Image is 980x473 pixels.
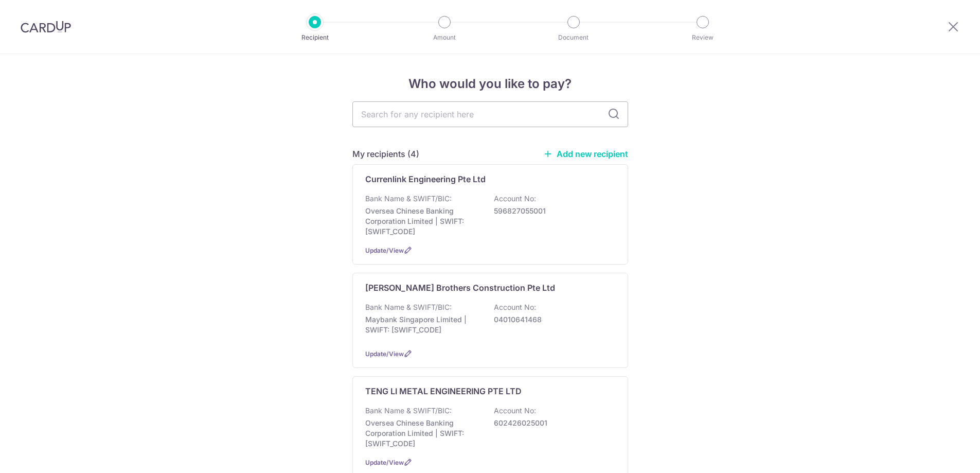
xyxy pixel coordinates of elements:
[277,32,353,43] p: Recipient
[352,148,419,160] h5: My recipients (4)
[365,247,404,254] a: Update/View
[365,173,486,185] p: Currenlink Engineering Pte Ltd
[352,101,628,127] input: Search for any recipient here
[365,206,480,237] p: Oversea Chinese Banking Corporation Limited | SWIFT: [SWIFT_CODE]
[494,406,536,416] p: Account No:
[365,194,452,204] p: Bank Name & SWIFT/BIC:
[543,149,628,159] a: Add new recipient
[665,32,741,43] p: Review
[365,385,522,397] p: TENG LI METAL ENGINEERING PTE LTD
[365,418,480,449] p: Oversea Chinese Banking Corporation Limited | SWIFT: [SWIFT_CODE]
[406,32,483,43] p: Amount
[365,314,480,335] p: Maybank Singapore Limited | SWIFT: [SWIFT_CODE]
[365,302,452,312] p: Bank Name & SWIFT/BIC:
[494,206,609,216] p: 596827055001
[365,459,404,466] a: Update/View
[365,406,452,416] p: Bank Name & SWIFT/BIC:
[494,314,609,325] p: 04010641468
[536,32,612,43] p: Document
[365,282,555,294] p: [PERSON_NAME] Brothers Construction Pte Ltd
[365,350,404,358] a: Update/View
[494,418,609,428] p: 602426025001
[494,302,536,312] p: Account No:
[494,194,536,204] p: Account No:
[21,21,71,33] img: CardUp
[352,75,628,93] h4: Who would you like to pay?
